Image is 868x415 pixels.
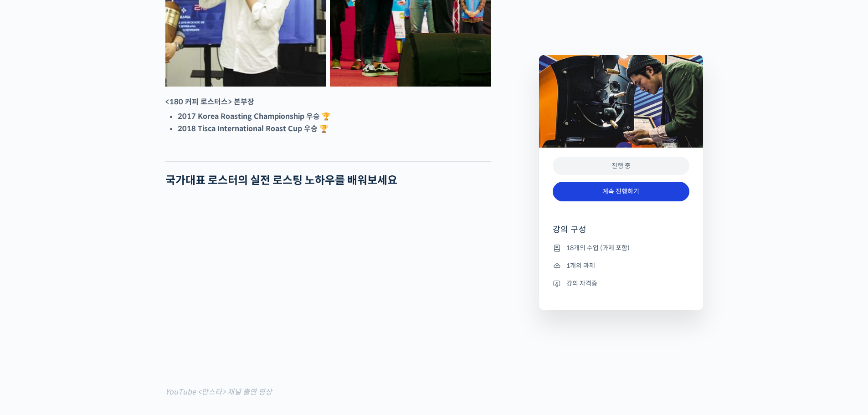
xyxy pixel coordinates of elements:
h4: 강의 구성 [553,224,689,242]
span: 설정 [141,302,152,310]
iframe: 국가대표 로스터가 로스팅할 때 “이것”을 가장 중요하게 보는 이유 (주성현 로스터) [165,199,491,382]
a: 계속 진행하기 [553,182,689,201]
li: 1개의 과제 [553,260,689,271]
li: 강의 자격증 [553,278,689,289]
strong: 국가대표 로스터의 실전 로스팅 노하우를 배워보세요 [165,174,397,187]
mark: YouTube <안스타> 채널 출연 영상 [165,387,272,397]
div: 진행 중 [553,157,689,175]
strong: 2017 Korea Roasting Championship 우승 🏆 [178,112,331,121]
strong: <180 커피 로스터스> 본부장 [165,97,254,107]
li: 18개의 수업 (과제 포함) [553,242,689,253]
strong: 2018 Tisca International Roast Cup 우승 🏆 [178,124,329,133]
span: 홈 [29,302,34,310]
a: 홈 [3,289,60,312]
a: 설정 [118,289,175,312]
span: 대화 [83,303,94,310]
a: 대화 [60,289,118,312]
